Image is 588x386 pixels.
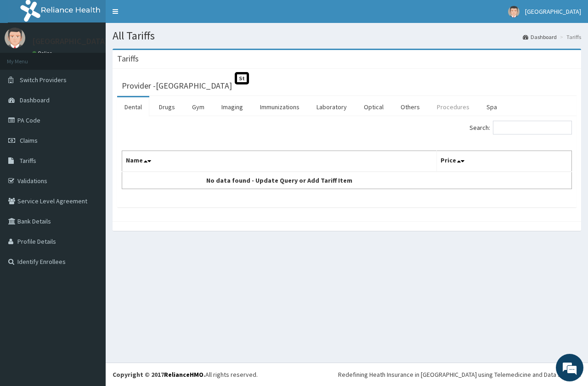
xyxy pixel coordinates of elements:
[117,97,149,117] a: Dental
[430,97,477,117] a: Procedures
[437,151,572,172] th: Price
[253,97,307,117] a: Immunizations
[122,151,437,172] th: Name
[20,157,36,165] span: Tariffs
[523,33,557,41] a: Dashboard
[5,28,25,48] img: User Image
[185,97,212,117] a: Gym
[106,363,588,386] footer: All rights reserved.
[122,172,437,189] td: No data found - Update Query or Add Tariff Item
[32,50,54,56] a: Online
[113,30,581,42] h1: All Tariffs
[356,97,391,117] a: Optical
[214,97,250,117] a: Imaging
[508,6,520,17] img: User Image
[479,97,504,117] a: Spa
[152,97,182,117] a: Drugs
[20,96,50,104] span: Dashboard
[235,72,249,84] span: St
[20,136,38,145] span: Claims
[493,121,572,134] input: Search:
[113,370,205,379] strong: Copyright © 2017 .
[20,76,67,84] span: Switch Providers
[122,82,232,90] h3: Provider - [GEOGRAPHIC_DATA]
[525,7,581,16] span: [GEOGRAPHIC_DATA]
[393,97,427,117] a: Others
[469,121,572,134] label: Search:
[309,97,354,117] a: Laboratory
[117,55,139,63] h3: Tariffs
[338,370,581,379] div: Redefining Heath Insurance in [GEOGRAPHIC_DATA] using Telemedicine and Data Science!
[32,37,108,45] p: [GEOGRAPHIC_DATA]
[164,370,204,379] a: RelianceHMO
[558,33,581,41] li: Tariffs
